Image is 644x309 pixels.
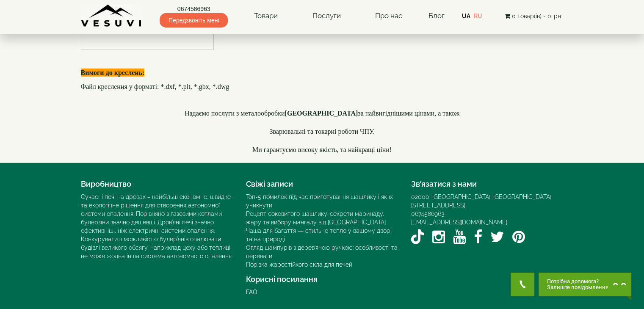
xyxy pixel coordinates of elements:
button: Chat button [539,273,631,296]
a: Блог [428,11,444,20]
h4: Корисні посилання [246,275,398,284]
a: Топ-5 помилок під час приготування шашлику і як їх уникнути [246,193,393,209]
a: 0674586963 [411,210,444,217]
a: Facebook VESUVI [474,226,482,248]
a: Pinterest VESUVI [512,226,525,248]
span: Надаємо послуги з металообробки за найвигіднішими цінами, а також [185,110,459,117]
img: Завод VESUVI [81,4,142,28]
font: Ми гарантуємо високу якість, та найкращі ціни! [252,146,392,153]
a: Рецепт соковитого шашлику: секрети маринаду, жару та вибору мангалу від [GEOGRAPHIC_DATA] [246,210,386,226]
h4: Зв’язатися з нами [411,180,564,188]
a: Товари [246,6,286,26]
a: YouTube VESUVI [453,226,466,248]
a: Порізка жаростійкого скла для печей [246,261,352,268]
a: TikTok VESUVI [411,226,424,248]
a: Чаша для багаття — стильне тепло у вашому дворі та на природі [246,227,392,243]
button: 0 товар(ів) - 0грн [502,11,563,21]
span: 0 товар(ів) - 0грн [511,13,561,19]
span: Залиште повідомлення [547,284,608,290]
b: Вимоги до креслень: [81,69,145,76]
a: 0674586963 [160,5,228,13]
a: UA [462,13,470,19]
div: Сучасні печі на дровах – найбільш економне, швидке та екологічне рішення для створення автономної... [81,193,233,260]
h4: Свіжі записи [246,180,398,188]
a: RU [474,13,482,19]
h4: Виробництво [81,180,233,188]
a: Послуги [304,6,349,26]
a: [EMAIL_ADDRESS][DOMAIN_NAME] [411,219,507,226]
span: Зварювальні та токарні роботи ЧПУ. [269,128,374,135]
span: Передзвоніть мені [160,13,228,28]
a: FAQ [246,289,257,295]
span: Потрібна допомога? [547,279,608,284]
button: Get Call button [511,273,534,296]
a: Instagram VESUVI [432,226,445,248]
a: Огляд шампурів з дерев’яною ручкою: особливості та переваги [246,244,398,259]
div: 02000, [GEOGRAPHIC_DATA], [GEOGRAPHIC_DATA]. [STREET_ADDRESS] [411,193,564,210]
font: Файл креслення у форматі: *.dxf, *.plt, *.gbx, *.dwg [81,83,229,90]
b: [GEOGRAPHIC_DATA] [285,110,358,117]
a: Про нас [367,6,411,26]
a: Twitter / X VESUVI [490,226,504,248]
